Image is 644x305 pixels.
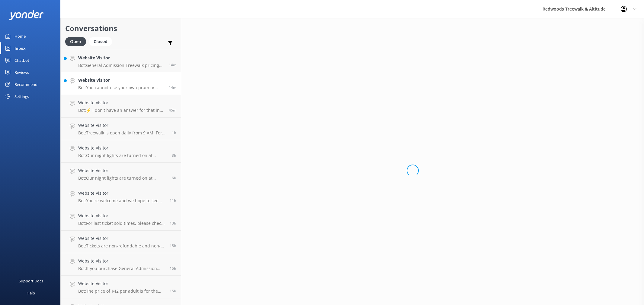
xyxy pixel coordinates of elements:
[169,62,176,68] span: Sep 08 2025 11:49am (UTC +12:00) Pacific/Auckland
[61,208,181,231] a: Website VisitorBot:For last ticket sold times, please check our website FAQs [URL][DOMAIN_NAME].13h
[89,37,112,46] div: Closed
[78,190,165,197] h4: Website Visitor
[172,153,176,158] span: Sep 08 2025 09:02am (UTC +12:00) Pacific/Auckland
[27,287,35,299] div: Help
[61,185,181,208] a: Website VisitorBot:You're welcome and we hope to see you at [GEOGRAPHIC_DATA] & Altitude soon!11h
[78,198,165,203] p: Bot: You're welcome and we hope to see you at [GEOGRAPHIC_DATA] & Altitude soon!
[14,66,29,78] div: Reviews
[65,23,176,34] h2: Conversations
[78,288,165,294] p: Bot: The price of $42 per adult is for the General Admission Treewalk or Nightlights. If you are ...
[172,130,176,135] span: Sep 08 2025 10:18am (UTC +12:00) Pacific/Auckland
[78,108,164,113] p: Bot: ⚡ I don't have an answer for that in my knowledge base. Please try and rephrase your questio...
[61,163,181,185] a: Website VisitorBot:Our night lights are turned on at sunset, and the night walk starts 20 minutes...
[172,175,176,181] span: Sep 08 2025 05:07am (UTC +12:00) Pacific/Auckland
[14,30,26,42] div: Home
[78,85,164,90] p: Bot: You cannot use your own pram or stroller on the Treewalk. However, we provide custom-made st...
[78,243,165,249] p: Bot: Tickets are non-refundable and non-transferable.
[65,37,86,46] div: Open
[78,153,167,158] p: Bot: Our night lights are turned on at sunset, and the night walk starts 20 minutes thereafter. W...
[9,10,44,20] img: yonder-white-logo.png
[78,212,165,219] h4: Website Visitor
[78,167,167,174] h4: Website Visitor
[78,77,164,83] h4: Website Visitor
[78,258,165,264] h4: Website Visitor
[19,275,43,287] div: Support Docs
[61,95,181,118] a: Website VisitorBot:⚡ I don't have an answer for that in my knowledge base. Please try and rephras...
[65,38,89,45] a: Open
[89,38,115,45] a: Closed
[78,55,164,61] h4: Website Visitor
[170,221,176,226] span: Sep 07 2025 10:46pm (UTC +12:00) Pacific/Auckland
[170,266,176,271] span: Sep 07 2025 08:33pm (UTC +12:00) Pacific/Auckland
[170,198,176,203] span: Sep 08 2025 01:00am (UTC +12:00) Pacific/Auckland
[61,50,181,72] a: Website VisitorBot:General Admission Treewalk pricing starts at $42 for adults (16+ years) and $2...
[61,140,181,163] a: Website VisitorBot:Our night lights are turned on at sunset, and the night walk starts 20 minutes...
[61,118,181,140] a: Website VisitorBot:Treewalk is open daily from 9 AM. For last ticket sold times, please check our...
[61,253,181,276] a: Website VisitorBot:If you purchase General Admission tickets onsite, you may need to wait in line...
[78,122,167,129] h4: Website Visitor
[78,145,167,151] h4: Website Visitor
[78,221,165,226] p: Bot: For last ticket sold times, please check our website FAQs [URL][DOMAIN_NAME].
[78,266,165,271] p: Bot: If you purchase General Admission tickets onsite, you may need to wait in line, especially d...
[61,72,181,95] a: Website VisitorBot:You cannot use your own pram or stroller on the Treewalk. However, we provide ...
[170,288,176,294] span: Sep 07 2025 08:04pm (UTC +12:00) Pacific/Auckland
[14,42,26,54] div: Inbox
[78,99,164,106] h4: Website Visitor
[14,54,29,66] div: Chatbot
[169,85,176,90] span: Sep 08 2025 11:48am (UTC +12:00) Pacific/Auckland
[78,280,165,287] h4: Website Visitor
[78,63,164,68] p: Bot: General Admission Treewalk pricing starts at $42 for adults (16+ years) and $26 for children...
[169,108,176,113] span: Sep 08 2025 11:17am (UTC +12:00) Pacific/Auckland
[78,235,165,242] h4: Website Visitor
[78,130,167,136] p: Bot: Treewalk is open daily from 9 AM. For last ticket sold times, please check our website FAQs ...
[14,78,37,90] div: Recommend
[61,231,181,253] a: Website VisitorBot:Tickets are non-refundable and non-transferable.15h
[170,243,176,248] span: Sep 07 2025 08:44pm (UTC +12:00) Pacific/Auckland
[78,175,167,181] p: Bot: Our night lights are turned on at sunset, and the night walk starts 20 minutes thereafter. W...
[61,276,181,298] a: Website VisitorBot:The price of $42 per adult is for the General Admission Treewalk or Nightlight...
[14,90,29,102] div: Settings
